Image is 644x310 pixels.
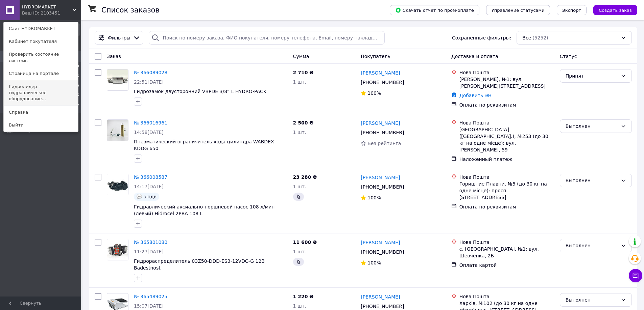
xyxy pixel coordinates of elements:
[459,174,554,180] div: Нова Пошта
[459,93,492,98] a: Добавить ЭН
[4,119,78,132] a: Выйти
[134,130,164,135] span: 14:58[DATE]
[566,242,618,249] div: Выполнен
[4,48,78,67] a: Проверить состояние системы
[134,204,275,216] a: Гидравлический аксиально-поршневой насос 108 л/мин (левый) Hidrocel 2PBA 108 L
[566,177,618,184] div: Выполнен
[22,4,73,10] span: HYDROMARKET
[390,5,479,15] button: Скачать отчет по пром-оплате
[367,141,401,146] span: Без рейтинга
[134,294,167,299] a: № 365489025
[134,139,274,151] a: Пневматический ограничитель хода цилиндра WABDEX KDDG 650
[134,120,167,125] a: № 366016961
[293,184,306,189] span: 1 шт.
[134,303,164,309] span: 15:07[DATE]
[361,304,404,309] span: [PHONE_NUMBER]
[107,239,128,260] img: Фото товару
[134,89,266,94] a: Гидрозамок двусторонний VBPDE 3/8” L HYDRO-PACK
[361,239,400,246] a: [PERSON_NAME]
[361,293,400,300] a: [PERSON_NAME]
[557,5,587,15] button: Экспорт
[459,69,554,76] div: Нова Пошта
[361,120,400,126] a: [PERSON_NAME]
[293,70,314,75] span: 2 710 ₴
[459,119,554,126] div: Нова Пошта
[293,249,306,254] span: 1 шт.
[143,194,157,199] span: з пдв
[560,54,577,59] span: Статус
[566,122,618,130] div: Выполнен
[22,10,50,16] div: Ваш ID: 2103451
[367,90,381,96] span: 100%
[4,80,78,106] a: Гидролидер - гидравлическое оборудование...
[562,8,581,13] span: Экспорт
[134,258,265,271] a: Гидрораспределитель 03Z50-DDD-ES3-12VDC-G 12В Badestnost
[107,174,128,195] img: Фото товару
[107,120,128,141] img: Фото товару
[566,72,618,80] div: Принят
[134,79,164,85] span: 22:51[DATE]
[459,156,554,163] div: Наложенный платеж
[361,69,400,76] a: [PERSON_NAME]
[367,260,381,265] span: 100%
[566,296,618,304] div: Выполнен
[367,195,381,200] span: 100%
[293,303,306,309] span: 1 шт.
[137,194,142,199] img: :speech_balloon:
[101,6,160,14] h1: Список заказов
[361,80,404,85] span: [PHONE_NUMBER]
[459,246,554,259] div: с. [GEOGRAPHIC_DATA], №1: вул. Шевченка, 2Б
[293,130,306,135] span: 1 шт.
[149,31,384,45] input: Поиск по номеру заказа, ФИО покупателя, номеру телефона, Email, номеру накладной
[459,239,554,246] div: Нова Пошта
[293,54,309,59] span: Сумма
[522,34,531,41] span: Все
[459,293,554,300] div: Нова Пошта
[459,262,554,269] div: Оплата картой
[361,249,404,255] span: [PHONE_NUMBER]
[4,35,78,48] a: Кабинет покупателя
[4,67,78,80] a: Страница на портале
[452,34,511,41] span: Сохраненные фильтры:
[107,54,121,59] span: Заказ
[107,119,128,141] a: Фото товару
[107,69,128,90] img: Фото товару
[293,79,306,85] span: 1 шт.
[361,54,390,59] span: Покупатель
[4,106,78,119] a: Справка
[599,8,632,13] span: Создать заказ
[587,7,637,12] a: Создать заказ
[492,8,545,13] span: Управление статусами
[361,184,404,190] span: [PHONE_NUMBER]
[293,239,317,245] span: 11 600 ₴
[459,76,554,89] div: [PERSON_NAME], №1: вул. [PERSON_NAME][STREET_ADDRESS]
[108,34,130,41] span: Фильтры
[532,35,548,40] span: (5252)
[293,294,314,299] span: 1 220 ₴
[593,5,637,15] button: Создать заказ
[451,54,498,59] span: Доставка и оплата
[459,102,554,108] div: Оплата по реквизитам
[629,269,642,282] button: Чат с покупателем
[134,70,167,75] a: № 366089028
[361,174,400,181] a: [PERSON_NAME]
[395,7,474,13] span: Скачать отчет по пром-оплате
[293,120,314,125] span: 2 500 ₴
[134,239,167,245] a: № 365801080
[293,174,317,180] span: 23 280 ₴
[459,126,554,153] div: [GEOGRAPHIC_DATA] ([GEOGRAPHIC_DATA].), №253 (до 30 кг на одне місце): вул. [PERSON_NAME], 59
[486,5,550,15] button: Управление статусами
[459,180,554,201] div: Горишние Плавни, №5 (до 30 кг на одне місце): просп. [STREET_ADDRESS]
[107,174,128,195] a: Фото товару
[134,249,164,254] span: 11:27[DATE]
[134,174,167,180] a: № 366008587
[361,130,404,135] span: [PHONE_NUMBER]
[134,184,164,189] span: 14:17[DATE]
[459,203,554,210] div: Оплата по реквизитам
